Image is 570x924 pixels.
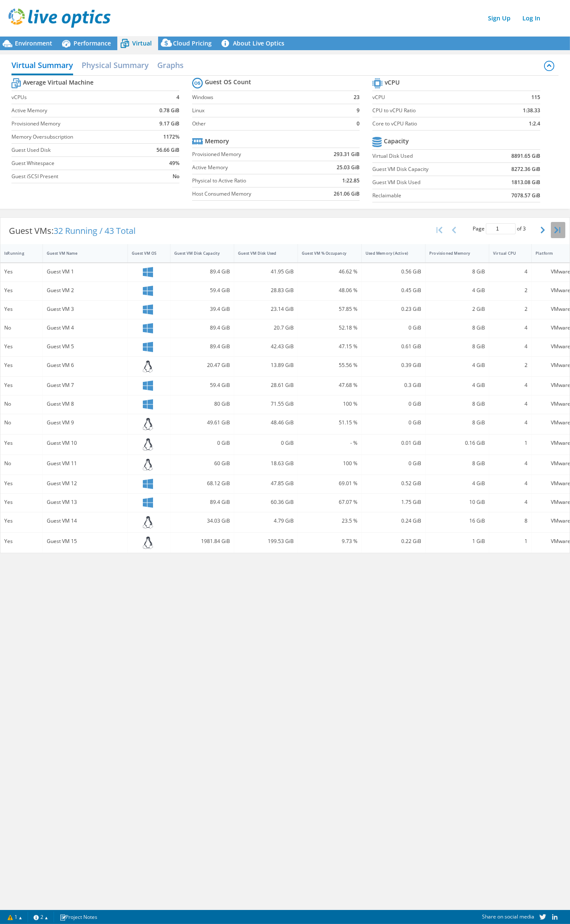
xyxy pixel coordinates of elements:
label: Active Memory [11,106,143,115]
div: 4 [493,323,527,333]
div: 0.61 GiB [366,342,421,351]
div: 47.68 % [302,381,357,390]
div: 39.4 GiB [174,304,230,314]
span: Environment [15,39,52,47]
div: Yes [4,286,39,295]
div: 23.5 % [302,516,357,526]
div: 18.63 GiB [238,459,294,468]
div: 52.18 % [302,323,357,333]
label: vCPU [372,93,496,102]
b: 56.66 GiB [156,146,179,154]
div: Yes [4,438,39,448]
b: 9 [357,106,360,115]
b: vCPU [385,78,400,87]
label: Guest VM Disk Capacity [372,165,486,173]
div: 100 % [302,459,357,468]
span: 3 [523,225,526,232]
div: 8 GiB [429,267,485,276]
div: 8 GiB [429,323,485,333]
b: 1172% [163,133,179,141]
div: 4 [493,418,527,427]
a: 1 [2,912,28,922]
b: 261.06 GiB [334,190,360,198]
div: 89.4 GiB [174,498,230,507]
div: - % [302,438,357,448]
div: 51.15 % [302,418,357,427]
label: Provisioned Memory [192,150,311,159]
div: 0 GiB [366,399,421,409]
div: 69.01 % [302,479,357,488]
div: 4 [493,498,527,507]
div: Guest VM 9 [47,418,124,427]
div: 9.73 % [302,537,357,546]
span: 32 Running / 43 Total [54,225,136,236]
div: 0.3 GiB [366,381,421,390]
div: 1.75 GiB [366,498,421,507]
div: 0.45 GiB [366,286,421,295]
div: 0 GiB [238,438,294,448]
div: 4 [493,479,527,488]
div: 67.07 % [302,498,357,507]
b: 23 [354,93,360,102]
div: 57.85 % [302,304,357,314]
div: 16 GiB [429,516,485,526]
div: 46.62 % [302,267,357,276]
b: 293.31 GiB [334,150,360,159]
div: 2 [493,361,527,370]
div: 8 [493,516,527,526]
label: Virtual Disk Used [372,152,486,160]
b: 8891.65 GiB [511,152,540,160]
label: Guest iSCSI Present [11,172,143,181]
div: 4.79 GiB [238,516,294,526]
b: 115 [531,93,540,102]
div: Yes [4,304,39,314]
label: vCPUs [11,93,143,102]
h2: Physical Summary [82,57,149,74]
b: 0.78 GiB [159,106,179,115]
div: 20.7 GiB [238,323,294,333]
div: 8 GiB [429,459,485,468]
div: 4 GiB [429,286,485,295]
div: 28.83 GiB [238,286,294,295]
div: 55.56 % [302,361,357,370]
label: Physical to Active Ratio [192,176,311,185]
div: No [4,418,39,427]
div: Yes [4,498,39,507]
div: Virtual CPU [493,250,517,256]
div: 47.85 GiB [238,479,294,488]
div: Guest VM Name [47,250,113,256]
div: 4 [493,342,527,351]
div: 0 GiB [366,418,421,427]
div: 60 GiB [174,459,230,468]
b: 1:38.33 [523,106,540,115]
div: 20.47 GiB [174,361,230,370]
label: Windows [192,93,345,102]
b: 1813.08 GiB [511,178,540,187]
div: 4 GiB [429,361,485,370]
div: No [4,399,39,409]
span: Virtual [132,39,152,47]
label: Reclaimable [372,191,486,200]
div: 0.56 GiB [366,267,421,276]
div: IsRunning [4,250,28,256]
div: 0 GiB [366,323,421,333]
b: Memory [205,137,229,145]
div: 48.46 GiB [238,418,294,427]
b: 9.17 GiB [159,119,179,128]
div: 0.01 GiB [366,438,421,448]
div: 100 % [302,399,357,409]
div: 4 [493,459,527,468]
div: Guest VM 2 [47,286,124,295]
div: Guest VM 13 [47,498,124,507]
div: 0.24 GiB [366,516,421,526]
div: 199.53 GiB [238,537,294,546]
div: 10 GiB [429,498,485,507]
div: 59.4 GiB [174,381,230,390]
div: 60.36 GiB [238,498,294,507]
div: Provisioned Memory [429,250,475,256]
label: Memory Oversubscription [11,133,143,141]
h2: Graphs [157,57,184,74]
h2: Virtual Summary [11,57,73,75]
div: 4 [493,399,527,409]
div: 13.89 GiB [238,361,294,370]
